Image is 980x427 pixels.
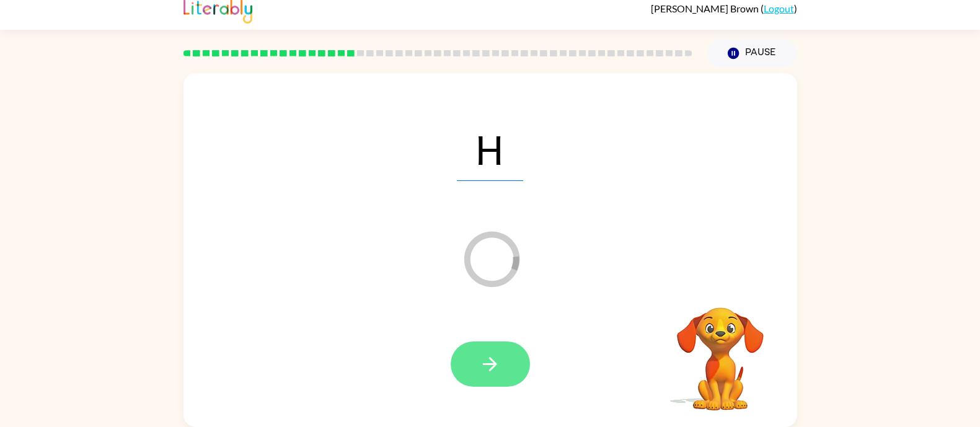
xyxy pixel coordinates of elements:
a: Logout [764,2,794,14]
div: ( ) [651,2,797,14]
span: [PERSON_NAME] Brown [651,2,761,14]
span: H [457,117,523,181]
button: Pause [707,39,797,68]
video: Your browser must support playing .mp4 files to use Literably. Please try using another browser. [658,288,782,412]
